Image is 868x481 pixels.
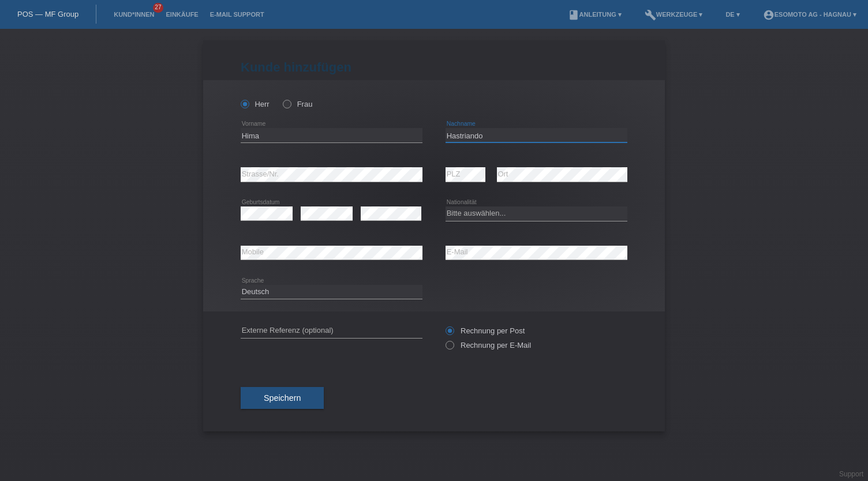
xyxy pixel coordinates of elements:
a: Einkäufe [160,11,204,18]
a: E-Mail Support [204,11,270,18]
label: Frau [283,100,312,108]
label: Rechnung per Post [446,326,525,335]
a: bookAnleitung ▾ [562,11,627,18]
label: Rechnung per E-Mail [446,341,531,350]
input: Rechnung per Post [446,326,453,341]
input: Herr [241,100,248,107]
a: DE ▾ [720,11,745,18]
i: build [645,9,656,21]
button: Speichern [241,387,324,409]
a: POS — MF Group [17,10,78,18]
h1: Kunde hinzufügen [241,60,627,74]
i: book [568,9,579,21]
input: Rechnung per E-Mail [446,341,453,355]
a: Support [839,470,863,478]
span: Speichern [264,393,301,403]
a: account_circleEsomoto AG - Hagnau ▾ [757,11,862,18]
label: Herr [241,100,270,108]
a: buildWerkzeuge ▾ [639,11,709,18]
input: Frau [283,100,290,107]
span: 27 [153,3,163,13]
i: account_circle [763,9,775,21]
a: Kund*innen [108,11,160,18]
